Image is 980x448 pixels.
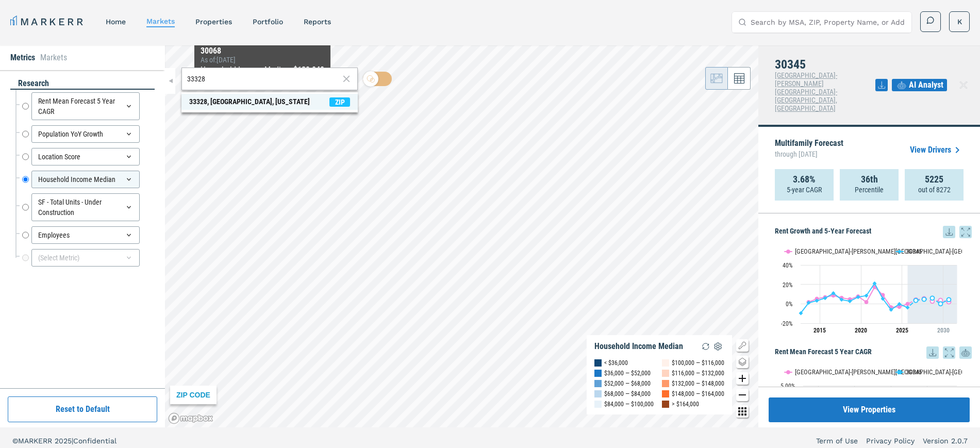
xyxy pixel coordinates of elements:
[12,437,18,445] span: ©
[909,79,943,91] span: AI Analyst
[672,368,724,378] div: $116,000 — $132,000
[873,281,877,285] path: Sunday, 29 Aug, 20:00, 21.04. 30345.
[898,302,902,306] path: Thursday, 29 Aug, 20:00, -0.27. 30345.
[8,396,157,422] button: Reset to Default
[31,148,140,165] div: Location Score
[823,296,827,300] path: Saturday, 29 Aug, 20:00, 5.93. 30345.
[914,298,918,302] path: Saturday, 29 Aug, 20:00, 3.54. 30345.
[775,238,972,341] div: Rent Growth and 5-Year Forecast. Highcharts interactive chart.
[736,405,749,418] button: Other options map button
[793,174,816,185] strong: 3.68%
[769,397,970,422] button: View Properties
[775,346,972,359] h5: Rent Mean Forecast 5 Year CAGR
[949,11,970,32] button: K
[896,368,923,376] button: Show 30345
[914,296,951,306] g: 30345, line 4 of 4 with 5 data points.
[813,327,826,334] tspan: 2015
[775,71,837,112] span: [GEOGRAPHIC_DATA]-[PERSON_NAME][GEOGRAPHIC_DATA]-[GEOGRAPHIC_DATA], [GEOGRAPHIC_DATA]
[931,296,935,300] path: Tuesday, 29 Aug, 20:00, 5.87. 30345.
[785,247,885,256] button: Show Atlanta-Sandy Springs-Roswell, GA
[775,139,843,161] p: Multifamily Forecast
[775,58,875,71] h4: 30345
[799,281,918,315] g: 30345, line 3 of 4 with 15 data points.
[146,17,175,25] a: markets
[594,341,683,352] div: Household Income Median
[201,46,324,56] div: 30068
[195,18,232,26] a: properties
[918,185,951,195] p: out of 8272
[865,300,869,304] path: Saturday, 29 Aug, 20:00, 1.72. Atlanta-Sandy Springs-Roswell, GA.
[201,46,324,76] div: Map Tooltip Content
[253,18,283,26] a: Portfolio
[807,301,811,305] path: Thursday, 29 Aug, 20:00, 1.12. 30345.
[832,291,836,295] path: Monday, 29 Aug, 20:00, 10.87. 30345.
[168,412,213,424] a: Mapbox logo
[604,399,654,409] div: $84,000 — $100,000
[672,399,699,409] div: > $164,000
[816,436,858,446] a: Term of Use
[923,436,968,446] a: Version 2.0.7
[73,437,117,445] span: Confidential
[31,92,140,120] div: Rent Mean Forecast 5 Year CAGR
[889,308,893,312] path: Tuesday, 29 Aug, 20:00, -6.1. 30345.
[106,18,126,26] a: home
[201,64,324,76] div: Household Income Median :
[910,144,964,156] a: View Drivers
[31,193,140,221] div: SF - Total Units - Under Construction
[785,368,885,376] button: Show Atlanta-Sandy Springs-Roswell, GA
[786,301,793,308] text: 0%
[604,358,628,368] div: < $36,000
[775,238,962,341] svg: Interactive chart
[937,327,950,334] tspan: 2030
[10,14,85,29] a: MARKERR
[896,247,923,256] button: Show 30345
[604,378,651,389] div: $52,000 — $68,000
[31,226,140,244] div: Employees
[922,297,926,301] path: Sunday, 29 Aug, 20:00, 4.69. 30345.
[55,437,73,445] span: 2025 |
[787,185,822,195] p: 5-year CAGR
[848,299,852,303] path: Wednesday, 29 Aug, 20:00, 2.71. 30345.
[31,125,140,143] div: Population YoY Growth
[775,226,972,238] h5: Rent Growth and 5-Year Forecast
[855,327,867,334] tspan: 2020
[170,386,217,404] div: ZIP CODE
[31,171,140,188] div: Household Income Median
[892,79,947,91] button: AI Analyst
[10,78,155,90] div: research
[866,436,915,446] a: Privacy Policy
[700,340,712,353] img: Reload Legend
[781,320,793,327] text: -20%
[40,52,67,64] li: Markets
[329,97,350,107] span: ZIP
[855,185,884,195] p: Percentile
[304,18,331,26] a: reports
[751,12,905,32] input: Search by MSA, ZIP, Property Name, or Address
[736,339,749,352] button: Show/Hide Legend Map Button
[201,56,324,64] div: As of : [DATE]
[672,358,724,368] div: $100,000 — $116,000
[939,302,943,306] path: Wednesday, 29 Aug, 20:00, 0.06. 30345.
[947,297,951,302] path: Thursday, 29 Aug, 20:00, 4.33. 30345.
[775,147,843,161] span: through [DATE]
[865,293,869,297] path: Saturday, 29 Aug, 20:00, 8.43. 30345.
[780,383,795,390] text: 5.00%
[783,262,793,269] text: 40%
[856,295,860,299] path: Thursday, 29 Aug, 20:00, 6.97. 30345.
[957,16,962,27] span: K
[189,96,310,107] div: 33328, [GEOGRAPHIC_DATA], [US_STATE]
[736,356,749,368] button: Change style map button
[799,311,803,315] path: Wednesday, 29 Aug, 20:00, -9.71. 30345.
[18,437,55,445] span: MARKERR
[925,174,943,185] strong: 5225
[815,298,819,303] path: Friday, 29 Aug, 20:00, 3.17. 30345.
[672,389,724,399] div: $148,000 — $164,000
[604,368,651,378] div: $36,000 — $52,000
[672,378,724,389] div: $132,000 — $148,000
[783,281,793,289] text: 20%
[736,389,749,401] button: Zoom out map button
[10,52,35,64] li: Metrics
[736,372,749,385] button: Zoom in map button
[840,297,844,302] path: Tuesday, 29 Aug, 20:00, 4.23. 30345.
